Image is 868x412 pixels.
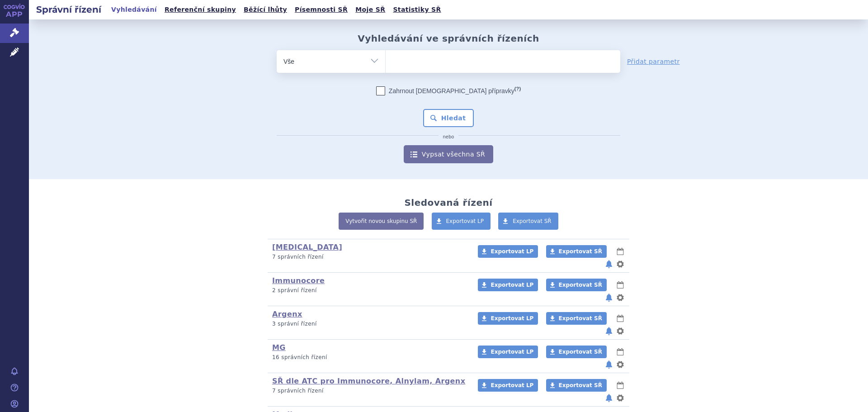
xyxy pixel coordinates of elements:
a: Exportovat LP [478,279,538,291]
a: Vyhledávání [108,4,160,16]
button: nastavení [616,259,625,270]
span: Exportovat SŘ [559,282,602,288]
button: lhůty [616,380,625,391]
button: lhůty [616,279,625,290]
a: Immunocore [272,276,325,285]
abbr: (?) [514,86,521,92]
a: Exportovat LP [478,346,538,358]
span: Exportovat LP [491,282,533,288]
a: Statistiky SŘ [390,4,443,16]
button: notifikace [604,259,613,270]
p: 3 správní řízení [272,320,466,328]
a: Moje SŘ [353,4,388,16]
a: MG [272,343,286,352]
a: Vytvořit novou skupinu SŘ [339,213,424,230]
a: Exportovat LP [432,213,491,230]
a: Exportovat SŘ [546,245,607,258]
span: Exportovat SŘ [559,382,602,388]
a: Exportovat SŘ [546,379,607,392]
button: nastavení [616,292,625,303]
button: lhůty [616,346,625,357]
button: notifikace [604,326,613,336]
a: Písemnosti SŘ [292,4,350,16]
p: 2 správní řízení [272,287,466,294]
span: Exportovat LP [491,382,533,388]
a: Exportovat SŘ [546,312,607,325]
span: Exportovat LP [491,315,533,322]
button: nastavení [616,393,625,403]
label: Zahrnout [DEMOGRAPHIC_DATA] přípravky [376,86,521,95]
a: SŘ dle ATC pro Immunocore, Alnylam, Argenx [272,377,465,385]
button: notifikace [604,292,613,303]
a: Exportovat SŘ [546,346,607,358]
span: Exportovat SŘ [513,218,552,224]
p: 16 správních řízení [272,354,466,361]
span: Exportovat SŘ [559,248,602,255]
a: [MEDICAL_DATA] [272,243,342,251]
a: Argenx [272,310,302,318]
span: Exportovat SŘ [559,315,602,322]
h2: Vyhledávání ve správních řízeních [358,33,539,44]
span: Exportovat LP [446,218,484,224]
h2: Správní řízení [29,3,108,16]
span: Exportovat LP [491,248,533,255]
button: nastavení [616,359,625,370]
a: Exportovat SŘ [546,279,607,291]
p: 7 správních řízení [272,253,466,261]
a: Exportovat SŘ [498,213,558,230]
i: nebo [439,134,459,140]
h2: Sledovaná řízení [404,197,492,208]
a: Exportovat LP [478,312,538,325]
a: Běžící lhůty [241,4,290,16]
a: Přidat parametr [627,57,680,66]
a: Exportovat LP [478,379,538,392]
span: Exportovat SŘ [559,349,602,355]
button: notifikace [604,359,613,370]
button: notifikace [604,393,613,403]
button: Hledat [423,109,474,127]
a: Exportovat LP [478,245,538,258]
a: Referenční skupiny [162,4,239,16]
button: lhůty [616,246,625,257]
a: Vypsat všechna SŘ [404,145,493,163]
button: nastavení [616,326,625,336]
button: lhůty [616,313,625,324]
span: Exportovat LP [491,349,533,355]
p: 7 správních řízení [272,387,466,395]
